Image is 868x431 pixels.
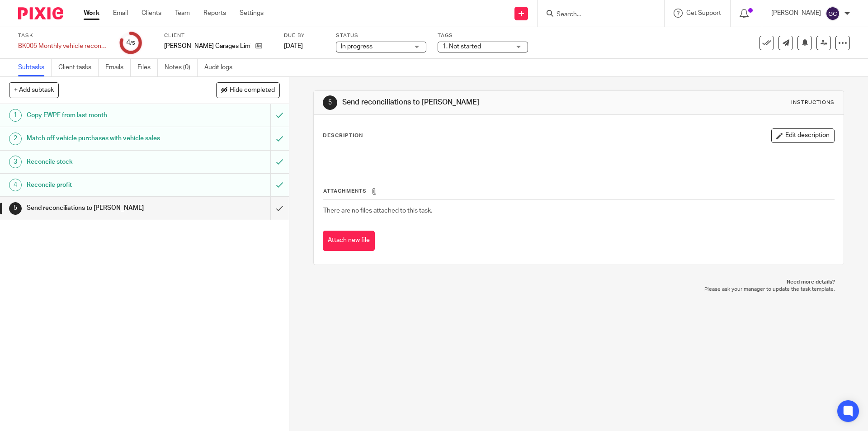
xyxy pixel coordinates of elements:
p: Please ask your manager to update the task template. [322,286,835,293]
a: Client tasks [58,59,99,76]
label: Client [164,32,273,39]
span: In progress [341,43,373,50]
a: Clients [142,9,161,18]
div: Instructions [791,99,835,106]
a: Audit logs [204,59,239,76]
p: Need more details? [322,279,835,286]
a: Team [175,9,190,18]
h1: Reconcile stock [27,155,183,169]
label: Task [18,32,108,39]
a: Email [113,9,128,18]
label: Status [336,32,426,39]
a: Subtasks [18,59,52,76]
p: [PERSON_NAME] [771,9,821,18]
button: Edit description [771,128,835,143]
div: 1 [9,109,22,122]
h1: Send reconciliations to [PERSON_NAME] [27,201,183,215]
button: Attach new file [323,231,375,251]
h1: Send reconciliations to [PERSON_NAME] [342,98,598,107]
h1: Reconcile profit [27,178,183,192]
h1: Match off vehicle purchases with vehicle sales [27,132,183,145]
a: Files [137,59,158,76]
span: 1. Not started [443,43,481,50]
span: Attachments [323,189,367,194]
p: Description [323,132,363,139]
input: Search [556,11,637,19]
span: Get Support [686,10,721,16]
a: Notes (0) [165,59,198,76]
label: Tags [438,32,528,39]
a: Work [84,9,99,18]
div: BK005 Monthly vehicle reconciliation [18,42,108,51]
div: 4 [126,38,135,48]
div: 5 [323,95,337,110]
div: 3 [9,156,22,168]
span: [DATE] [284,43,303,49]
div: 5 [9,202,22,215]
h1: Copy EWPF from last month [27,109,183,122]
img: svg%3E [826,6,840,21]
div: 2 [9,133,22,145]
span: Hide completed [230,87,275,94]
p: [PERSON_NAME] Garages Limited [164,42,251,51]
img: Pixie [18,7,63,19]
button: Hide completed [216,82,280,98]
label: Due by [284,32,325,39]
div: 4 [9,179,22,191]
small: /5 [130,41,135,46]
span: There are no files attached to this task. [323,208,432,214]
button: + Add subtask [9,82,59,98]
a: Settings [240,9,264,18]
a: Emails [105,59,131,76]
a: Reports [203,9,226,18]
